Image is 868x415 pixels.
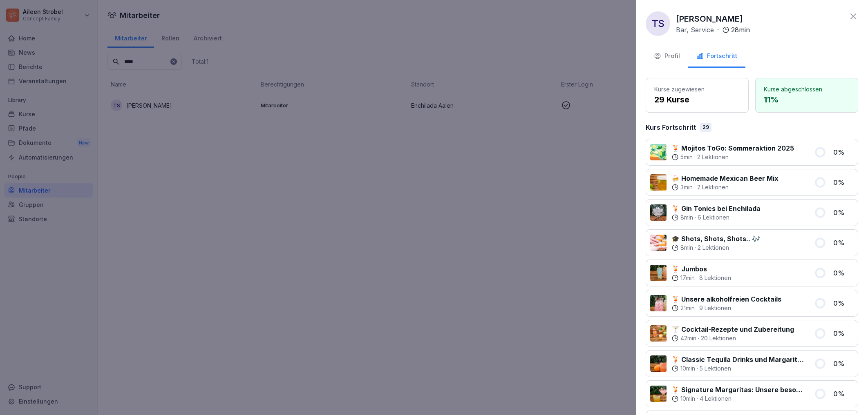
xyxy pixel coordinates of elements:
[671,244,760,252] div: ·
[671,324,794,334] p: 🍸 Cocktail-Rezepte und Zubereitung
[680,183,693,191] p: 3 min
[671,213,761,222] div: ·
[700,123,711,132] div: 29
[680,364,695,373] p: 10 min
[833,238,854,248] p: 0 %
[680,244,693,252] p: 8 min
[671,204,761,213] p: 🍹 Gin Tonics bei Enchilada
[671,264,731,274] p: 🍹 Jumbos
[696,51,737,61] div: Fortschritt
[698,244,729,252] p: 2 Lektionen
[654,51,680,61] div: Profil
[671,385,804,395] p: 🍹 Signature Margaritas: Unsere besonderen Margaritas mixen
[764,93,850,106] p: 11 %
[671,153,794,161] div: ·
[680,395,695,403] p: 10 min
[646,122,696,132] p: Kurs Fortschritt
[833,208,854,217] p: 0 %
[671,364,804,373] div: ·
[676,25,714,35] p: Bar, Service
[671,355,804,364] p: 🍹 Classic Tequila Drinks und Margaritas
[697,153,729,161] p: 2 Lektionen
[699,304,731,312] p: 9 Lektionen
[671,294,781,304] p: 🍹 Unsere alkoholfreien Cocktails
[700,395,732,403] p: 4 Lektionen
[654,85,740,93] p: Kurse zugewiesen
[833,359,854,368] p: 0 %
[833,389,854,399] p: 0 %
[697,183,729,191] p: 2 Lektionen
[688,46,745,68] button: Fortschritt
[646,46,688,68] button: Profil
[671,173,779,183] p: 🍻 Homemade Mexican Beer Mix
[833,147,854,157] p: 0 %
[833,268,854,278] p: 0 %
[699,274,731,282] p: 8 Lektionen
[671,143,794,153] p: 🍹 Mojitos ToGo: Sommeraktion 2025
[833,328,854,338] p: 0 %
[671,334,794,342] div: ·
[833,298,854,308] p: 0 %
[671,304,781,312] div: ·
[701,334,736,342] p: 20 Lektionen
[671,183,779,191] div: ·
[833,178,854,187] p: 0 %
[671,274,731,282] div: ·
[671,234,760,244] p: 🎓 Shots, Shots, Shots.. 🎶
[646,11,670,36] div: TS
[698,213,729,222] p: 6 Lektionen
[671,395,804,403] div: ·
[676,25,750,35] div: ·
[680,274,695,282] p: 17 min
[654,93,740,106] p: 29 Kurse
[731,25,750,35] p: 28 min
[764,85,850,93] p: Kurse abgeschlossen
[680,304,695,312] p: 21 min
[680,213,693,222] p: 8 min
[680,153,693,161] p: 5 min
[676,13,743,25] p: [PERSON_NAME]
[700,364,731,373] p: 5 Lektionen
[680,334,696,342] p: 42 min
